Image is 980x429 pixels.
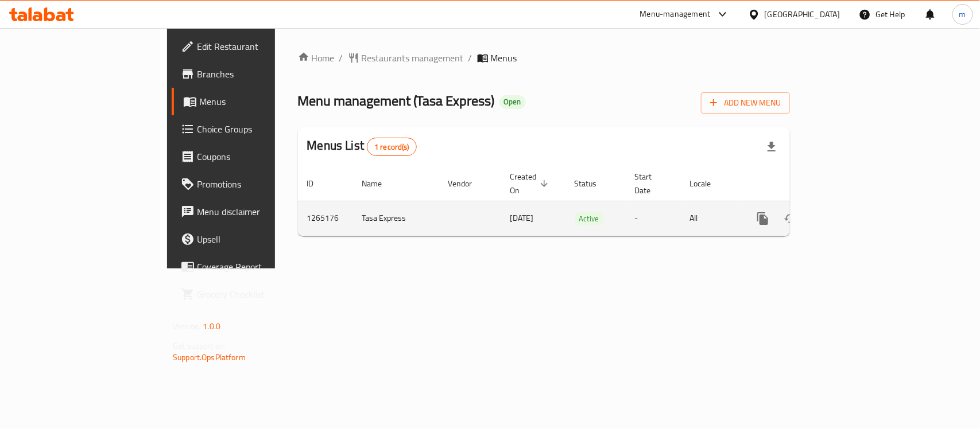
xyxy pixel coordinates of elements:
span: Start Date [635,170,667,197]
nav: breadcrumb [298,51,790,65]
a: Upsell [172,225,331,253]
span: Upsell [197,232,321,246]
button: Add New Menu [701,92,790,114]
a: Coupons [172,143,331,170]
th: Actions [740,166,869,201]
span: 1 record(s) [367,142,416,153]
div: Menu-management [640,7,711,21]
a: Grocery Checklist [172,280,331,308]
span: [DATE] [510,210,534,225]
span: Menu disclaimer [197,205,321,219]
span: Active [575,212,604,225]
span: Menu management ( Tasa Express ) [298,88,495,114]
a: Promotions [172,170,331,198]
span: 1.0.0 [203,319,220,334]
a: Support.OpsPlatform [173,350,246,365]
span: Status [575,177,612,190]
span: Locale [690,177,726,190]
td: Tasa Express [353,201,439,236]
span: Promotions [197,177,321,191]
td: All [681,201,740,236]
div: [GEOGRAPHIC_DATA] [765,8,840,21]
div: Open [499,95,526,109]
h2: Menus List [307,137,417,156]
a: Choice Groups [172,115,331,143]
span: Open [499,97,526,107]
span: Version: [173,319,201,334]
a: Menu disclaimer [172,198,331,225]
span: Vendor [448,177,487,190]
div: Export file [758,133,785,161]
span: Add New Menu [710,96,781,110]
li: / [339,51,343,65]
button: Change Status [777,205,804,232]
span: Get support on: [173,338,226,353]
td: - [626,201,681,236]
a: Menus [172,88,331,115]
span: Grocery Checklist [197,287,321,301]
table: enhanced table [298,166,869,236]
span: Menus [491,51,517,65]
span: Coupons [197,150,321,163]
span: m [959,8,966,21]
a: Restaurants management [348,51,464,65]
span: Edit Restaurant [197,40,321,53]
a: Branches [172,60,331,88]
div: Total records count [367,138,417,156]
button: more [749,205,777,232]
span: Branches [197,67,321,81]
span: ID [307,177,329,190]
span: Choice Groups [197,122,321,136]
div: Active [575,212,604,225]
li: / [468,51,472,65]
span: Menus [199,95,321,108]
span: Created On [510,170,552,197]
span: Name [362,177,397,190]
span: Restaurants management [362,51,464,65]
a: Coverage Report [172,253,331,280]
a: Edit Restaurant [172,33,331,60]
span: Coverage Report [197,260,321,274]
